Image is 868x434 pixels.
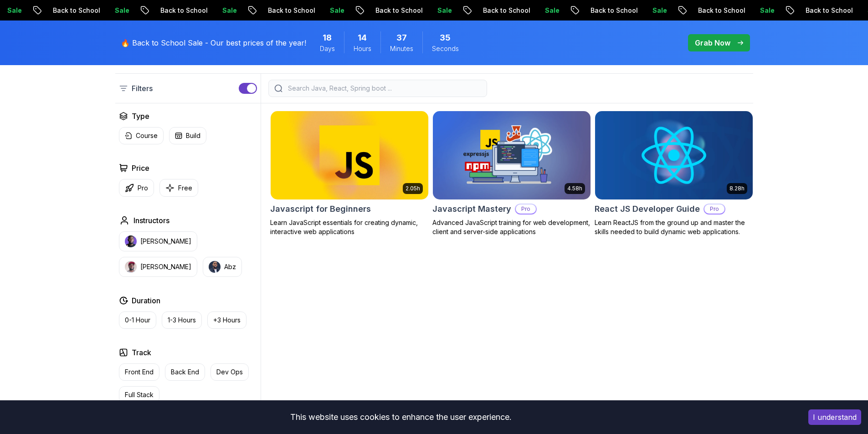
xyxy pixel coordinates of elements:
[729,185,745,192] p: 8.28h
[168,316,196,325] p: 1-3 Hours
[358,31,367,44] span: 14 Hours
[690,6,752,15] p: Back to School
[125,316,150,325] p: 0-1 Hour
[132,347,151,358] h2: Track
[125,390,154,399] p: Full Stack
[121,37,306,48] p: 🔥 Back to School Sale - Our best prices of the year!
[432,203,511,215] h2: Javascript Mastery
[475,6,537,15] p: Back to School
[125,368,154,377] p: Front End
[644,6,673,15] p: Sale
[260,6,322,15] p: Back to School
[152,6,214,15] p: Back to School
[595,203,700,215] h2: React JS Developer Guide
[119,311,156,329] button: 0-1 Hour
[752,6,781,15] p: Sale
[171,368,199,377] p: Back End
[214,6,243,15] p: Sale
[209,261,221,273] img: instructor img
[270,203,371,215] h2: Javascript for Beginners
[367,6,429,15] p: Back to School
[119,127,164,144] button: Course
[119,386,159,403] button: Full Stack
[132,83,153,94] p: Filters
[178,184,192,193] p: Free
[695,37,730,48] p: Grab Now
[132,111,149,122] h2: Type
[432,218,591,236] p: Advanced JavaScript training for web development, client and server-side applications
[162,311,202,329] button: 1-3 Hours
[134,215,169,226] h2: Instructors
[582,6,644,15] p: Back to School
[270,111,429,236] a: Javascript for Beginners card2.05hJavascript for BeginnersLearn JavaScript essentials for creatin...
[125,261,137,273] img: instructor img
[119,257,197,277] button: instructor img[PERSON_NAME]
[186,131,200,140] p: Build
[595,111,753,199] img: React JS Developer Guide card
[216,368,243,377] p: Dev Ops
[323,31,332,44] span: 18 Days
[797,6,859,15] p: Back to School
[429,109,594,201] img: Javascript Mastery card
[119,363,159,381] button: Front End
[567,185,582,192] p: 4.58h
[354,44,371,53] span: Hours
[429,6,458,15] p: Sale
[107,6,136,15] p: Sale
[140,237,191,246] p: [PERSON_NAME]
[270,218,429,236] p: Learn JavaScript essentials for creating dynamic, interactive web applications
[165,363,205,381] button: Back End
[119,231,197,251] button: instructor img[PERSON_NAME]
[406,185,420,192] p: 2.05h
[320,44,335,53] span: Days
[138,184,148,193] p: Pro
[140,262,191,271] p: [PERSON_NAME]
[396,31,407,44] span: 37 Minutes
[125,235,137,247] img: instructor img
[432,111,591,236] a: Javascript Mastery card4.58hJavascript MasteryProAdvanced JavaScript training for web development...
[45,6,107,15] p: Back to School
[203,257,242,277] button: instructor imgAbz
[537,6,566,15] p: Sale
[322,6,351,15] p: Sale
[132,163,149,174] h2: Price
[390,44,413,53] span: Minutes
[271,111,428,199] img: Javascript for Beginners card
[207,311,247,329] button: +3 Hours
[136,131,158,140] p: Course
[808,409,861,425] button: Accept cookies
[704,204,724,214] p: Pro
[224,262,236,271] p: Abz
[211,363,249,381] button: Dev Ops
[7,407,795,427] div: This website uses cookies to enhance the user experience.
[595,218,753,236] p: Learn ReactJS from the ground up and master the skills needed to build dynamic web applications.
[595,111,753,236] a: React JS Developer Guide card8.28hReact JS Developer GuideProLearn ReactJS from the ground up and...
[159,179,198,197] button: Free
[169,127,206,144] button: Build
[286,84,481,93] input: Search Java, React, Spring boot ...
[132,295,160,306] h2: Duration
[432,44,459,53] span: Seconds
[119,179,154,197] button: Pro
[213,316,241,325] p: +3 Hours
[440,31,451,44] span: 35 Seconds
[516,204,536,214] p: Pro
